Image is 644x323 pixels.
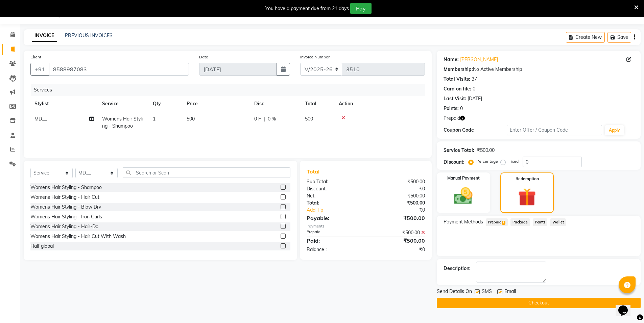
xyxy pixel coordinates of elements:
label: Client [30,54,41,60]
a: PREVIOUS INVOICES [65,32,113,38]
img: _cash.svg [448,185,478,207]
div: Paid: [302,237,366,245]
span: Send Details On [437,288,472,296]
div: Payments [307,223,425,229]
input: Search by Name/Mobile/Email/Code [49,63,189,76]
span: Total [307,168,322,175]
div: Womens Hair Styling - Shampoo [30,184,102,191]
div: Discount: [444,159,464,166]
div: 37 [472,76,477,83]
div: Services [31,84,430,96]
div: ₹500.00 [366,192,430,199]
iframe: chat widget [616,296,637,316]
div: Balance : [302,246,366,253]
div: [DATE] [468,95,482,102]
label: Manual Payment [447,175,480,181]
img: _gift.svg [512,186,542,208]
div: Description: [444,265,471,272]
span: 500 [187,116,195,122]
div: Coupon Code [444,127,507,134]
div: 0 [460,105,463,112]
div: ₹500.00 [366,237,430,245]
span: SMS [482,288,492,296]
span: Wallet [550,218,566,226]
th: Service [98,96,149,111]
label: Percentage [476,158,498,164]
button: +91 [30,63,49,76]
span: Email [504,288,516,296]
label: Date [199,54,208,60]
div: Sub Total: [302,178,366,185]
input: Search or Scan [123,167,290,178]
th: Price [183,96,250,111]
span: MD..... [34,116,47,122]
div: Womens Hair Styling - Hair Cut With Wash [30,233,126,240]
button: Create New [566,32,605,43]
div: Womens Hair Styling - Iron Curls [30,213,102,220]
th: Qty [149,96,183,111]
button: Apply [605,125,624,135]
button: Checkout [437,298,641,308]
span: Prepaid [486,218,508,226]
span: | [264,115,265,123]
div: Discount: [302,185,366,192]
div: ₹500.00 [366,178,430,185]
div: Service Total: [444,147,474,154]
button: Pay [350,3,372,14]
div: ₹0 [366,185,430,192]
span: 500 [305,116,313,122]
span: Womens Hair Styling - Shampoo [102,116,143,129]
a: Add Tip [302,207,376,214]
span: Package [510,218,530,226]
div: Card on file: [444,85,471,92]
div: ₹500.00 [477,147,495,154]
span: 0 % [268,115,276,123]
span: 0 F [254,115,261,123]
div: You have a payment due from 21 days [265,5,349,12]
span: Points [533,218,548,226]
input: Enter Offer / Coupon Code [507,125,602,135]
span: Payment Methods [444,218,483,225]
span: 1 [153,116,156,122]
div: Payable: [302,214,366,222]
div: Net: [302,192,366,199]
div: ₹0 [366,246,430,253]
th: Stylist [30,96,98,111]
label: Invoice Number [300,54,330,60]
div: Name: [444,56,459,63]
div: ₹500.00 [366,229,430,236]
div: Total: [302,199,366,207]
div: Points: [444,105,459,112]
div: Half global [30,243,54,250]
th: Total [301,96,335,111]
div: Total Visits: [444,76,470,83]
label: Fixed [508,158,519,164]
a: [PERSON_NAME] [460,56,498,63]
div: Womens Hair Styling - Hair Cut [30,194,99,201]
th: Disc [250,96,301,111]
a: INVOICE [32,30,57,42]
div: 0 [473,85,475,92]
div: ₹500.00 [366,199,430,207]
button: Save [607,32,631,43]
th: Action [335,96,425,111]
div: Prepaid [302,229,366,236]
span: Prepaid [444,115,460,122]
div: ₹500.00 [366,214,430,222]
div: Womens Hair Styling - Hair-Do [30,223,98,230]
div: Womens Hair Styling - Blow Dry [30,204,101,211]
span: 1 [502,221,505,225]
div: ₹0 [377,207,430,214]
label: Redemption [516,176,539,182]
div: Last Visit: [444,95,466,102]
div: No Active Membership [444,66,634,73]
div: Membership: [444,66,473,73]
